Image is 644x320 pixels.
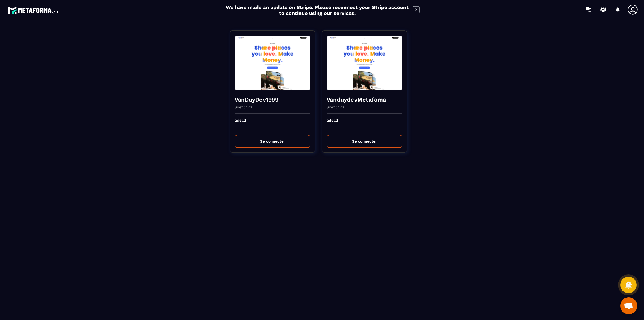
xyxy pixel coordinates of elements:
p: ádsad [327,118,402,130]
p: ádsad [235,118,310,130]
img: funnel-background [327,35,402,91]
a: Mở cuộc trò chuyện [620,297,637,314]
p: Siret : 123 [235,105,252,109]
h4: VanDuyDev1999 [235,96,310,104]
h2: We have made an update on Stripe. Please reconnect your Stripe account to continue using our serv... [224,4,410,16]
p: Siret : 123 [327,105,344,109]
img: logo [8,5,59,15]
img: funnel-background [235,35,310,91]
button: Se connecter [235,135,310,148]
button: Se connecter [327,135,402,148]
h4: VanduydevMetafoma [327,96,402,104]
